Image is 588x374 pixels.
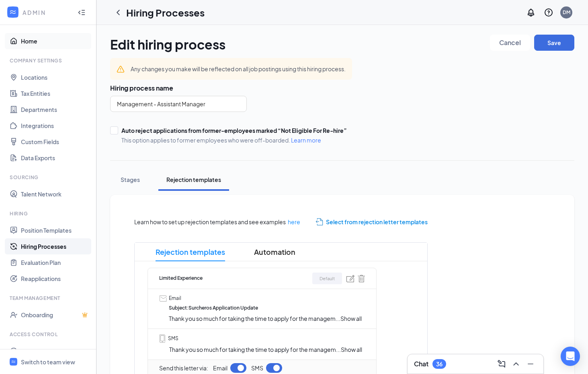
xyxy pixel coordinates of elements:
span: Limited Experience [159,275,203,282]
div: Sourcing [10,174,88,181]
span: Email [169,295,181,302]
span: Rejection templates [156,243,225,261]
svg: Minimize [526,359,535,369]
a: Data Exports [21,150,90,166]
svg: WorkstreamLogo [11,359,16,364]
a: Talent Network [21,186,90,202]
div: Auto reject applications from former-employees marked “Not Eligible For Re-hire” [121,126,347,134]
a: OnboardingCrown [21,307,90,323]
button: Save [534,35,574,51]
div: Stages [118,176,142,184]
a: Position Templates [21,222,90,238]
button: ComposeMessage [495,357,508,370]
svg: WorkstreamLogo [9,8,17,16]
div: 36 [436,361,443,368]
a: Learn more [291,136,321,144]
a: Custom Fields [21,134,90,150]
button: Cancel [490,35,530,51]
div: ADMIN [23,8,70,17]
div: Rejection templates [166,176,221,184]
svg: ChevronUp [511,359,521,369]
h1: Edit hiring process [110,35,225,54]
svg: ChevronLeft [113,8,123,17]
div: DM [563,9,570,16]
span: Send this letter via: [159,364,208,372]
span: Show all [340,315,362,322]
button: ChevronUp [510,357,522,370]
a: Users [21,343,90,359]
span: SMS [251,364,263,372]
a: Integrations [21,118,90,134]
svg: Collapse [78,8,86,17]
a: here [288,218,300,225]
h3: Chat [414,360,428,368]
span: Show all [341,346,362,353]
span: ... [336,315,362,322]
svg: Notifications [526,8,536,17]
div: Access control [10,331,88,338]
div: Switch to team view [21,358,75,366]
svg: Warning [117,65,125,73]
span: SMS [168,335,178,343]
svg: ComposeMessage [497,359,506,369]
div: Company Settings [10,57,88,64]
a: Locations [21,69,90,85]
span: Cancel [499,40,521,45]
span: Thank you so much for taking the time to apply for the managem [169,346,336,353]
a: Hiring Processes [21,238,90,254]
span: Learn how to set up rejection templates and see examples [134,217,300,226]
div: Team Management [10,295,88,302]
svg: QuestionInfo [544,8,553,17]
div: Open Intercom Messenger [561,347,580,366]
span: Thank you so much for taking the time to apply for the managem [169,315,336,322]
div: Hiring [10,210,88,217]
button: Minimize [524,357,537,370]
span: This option applies to former employees who were off-boarded. [121,136,347,144]
span: Subject : Surcheros Application Update [169,304,365,312]
a: Home [21,33,90,49]
a: Tax Entities [21,85,90,101]
a: Evaluation Plan [21,254,90,271]
div: Any changes you make will be reflected on all job postings using this hiring process. [131,64,346,73]
span: ... [336,346,362,353]
a: Departments [21,101,90,118]
a: Cancel [490,35,530,54]
span: Email [213,364,227,372]
a: Reapplications [21,271,90,287]
span: Automation [254,243,295,261]
input: Name of hiring process [110,96,247,112]
h1: Hiring Processes [126,6,205,19]
span: Default [320,275,335,282]
span: Select from rejection letter templates [326,217,428,226]
h3: Hiring process name [110,84,574,93]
